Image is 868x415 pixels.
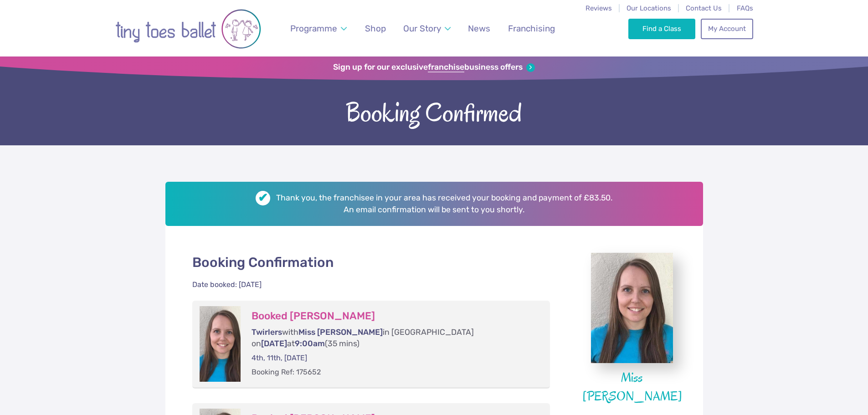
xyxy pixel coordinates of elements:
span: Programme [290,23,337,34]
a: Our Locations [627,4,671,12]
a: Our Story [399,18,455,39]
a: Sign up for our exclusivefranchisebusiness offers [333,62,535,72]
a: Contact Us [686,4,722,12]
span: Shop [365,23,386,34]
img: tiny toes ballet [115,6,261,52]
a: News [464,18,495,39]
h2: Thank you, the franchisee in your area has received your booking and payment of £83.50. An email ... [165,182,703,226]
h3: Booked [PERSON_NAME] [252,310,532,323]
span: Miss [PERSON_NAME] [298,328,383,337]
strong: franchise [428,62,464,72]
span: 9:00am [295,339,325,348]
a: Franchising [503,18,559,39]
figcaption: Miss [PERSON_NAME] [577,369,687,405]
span: News [468,23,490,34]
a: Shop [360,18,390,39]
span: Twirlers [252,328,282,337]
p: Booking Confirmation [192,253,550,272]
a: Reviews [586,4,612,12]
a: My Account [701,19,753,39]
p: 4th, 11th, [DATE] [252,353,532,363]
a: FAQs [737,4,753,12]
span: Franchising [508,23,555,34]
img: teacher-miss-jo-f19.jpg [591,253,673,363]
span: [DATE] [261,339,287,348]
span: Our Story [403,23,441,34]
a: Find a Class [628,19,695,39]
p: Booking Ref: 175652 [252,367,532,377]
a: Programme [286,18,351,39]
p: with in [GEOGRAPHIC_DATA] on at (35 mins) [252,327,532,349]
div: Date booked: [DATE] [192,280,262,290]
